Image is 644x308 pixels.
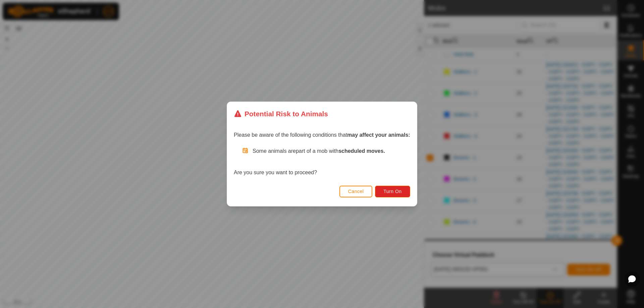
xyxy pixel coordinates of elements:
div: Are you sure you want to proceed? [234,147,410,177]
strong: may affect your animals: [347,132,410,138]
button: Turn On [375,186,410,197]
span: part of a mob with [296,148,385,154]
div: Potential Risk to Animals [234,109,328,119]
span: Please be aware of the following conditions that [234,132,410,138]
span: Turn On [384,189,402,194]
strong: scheduled moves. [338,148,385,154]
p: Some animals are [253,147,410,155]
span: Cancel [348,189,364,194]
button: Cancel [339,186,373,197]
